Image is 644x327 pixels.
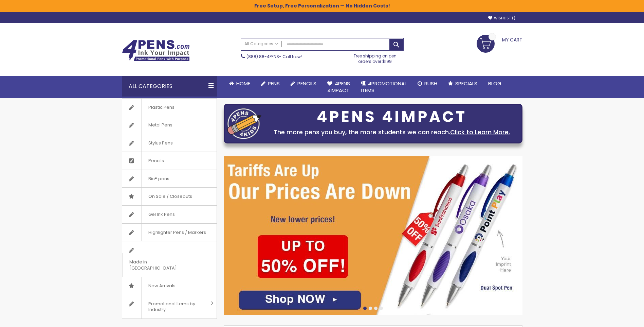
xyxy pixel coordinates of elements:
a: Specials [443,76,483,91]
a: 4Pens4impact [322,76,355,98]
span: On Sale / Closeouts [141,188,199,205]
a: Click to Learn More. [450,128,510,136]
span: Rush [424,80,437,87]
span: 4PROMOTIONAL ITEMS [361,80,407,94]
span: Pencils [297,80,316,87]
span: Metal Pens [141,116,179,134]
div: 4PENS 4IMPACT [265,110,519,124]
span: Pencils [141,152,171,170]
span: Blog [488,80,501,87]
a: Made in [GEOGRAPHIC_DATA] [122,241,217,277]
span: Home [236,80,250,87]
div: All Categories [122,76,217,97]
a: Pencils [285,76,322,91]
span: Promotional Items by Industry [141,295,208,319]
a: Home [224,76,256,91]
span: Gel Ink Pens [141,206,182,223]
a: Metal Pens [122,116,217,134]
a: Blog [483,76,507,91]
a: Bic® pens [122,170,217,188]
a: Pencils [122,152,217,170]
a: 4PROMOTIONALITEMS [355,76,412,98]
span: Pens [268,80,280,87]
a: Wishlist [488,16,515,21]
a: New Arrivals [122,277,217,295]
a: Plastic Pens [122,99,217,116]
a: (888) 88-4PENS [246,54,279,59]
div: Free shipping on pen orders over $199 [347,51,404,64]
span: Made in [GEOGRAPHIC_DATA] [122,253,200,277]
span: - Call Now! [246,54,302,59]
span: Stylus Pens [141,134,180,152]
img: four_pen_logo.png [227,108,261,139]
span: New Arrivals [141,277,182,295]
span: 4Pens 4impact [327,80,350,94]
span: Plastic Pens [141,99,181,116]
img: /cheap-promotional-products.html [224,156,522,315]
a: Pens [256,76,285,91]
a: Gel Ink Pens [122,206,217,223]
a: Rush [412,76,443,91]
a: On Sale / Closeouts [122,188,217,205]
a: Stylus Pens [122,134,217,152]
span: All Categories [244,41,278,47]
a: All Categories [241,38,282,50]
div: The more pens you buy, the more students we can reach. [265,127,519,137]
span: Bic® pens [141,170,176,188]
span: Highlighter Pens / Markers [141,224,213,241]
a: Promotional Items by Industry [122,295,217,319]
img: 4Pens Custom Pens and Promotional Products [122,40,190,62]
a: Highlighter Pens / Markers [122,224,217,241]
span: Specials [455,80,477,87]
